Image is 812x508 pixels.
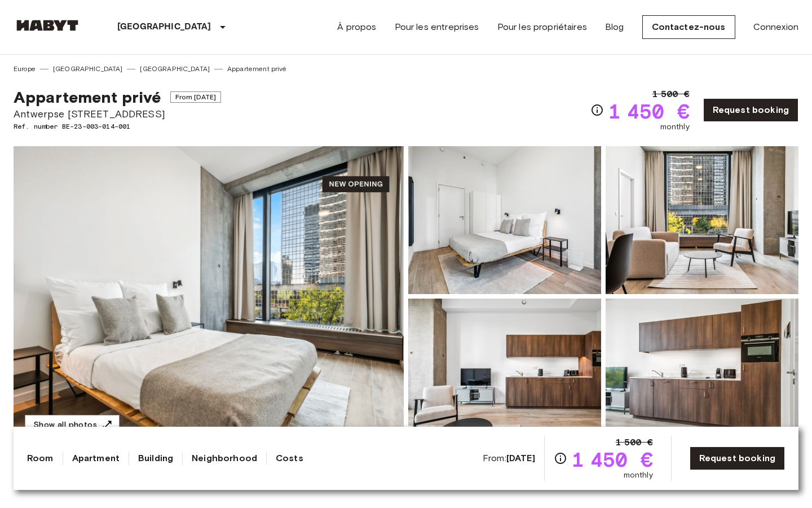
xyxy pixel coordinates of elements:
[395,20,479,34] a: Pour les entreprises
[590,103,604,117] svg: Check cost overview for full price breakdown. Please note that discounts apply to new joiners onl...
[14,107,221,121] span: Antwerpse [STREET_ADDRESS]
[227,64,287,74] a: Appartement privé
[14,146,404,446] img: Marketing picture of unit BE-23-003-014-001
[170,91,222,103] span: From [DATE]
[605,20,624,34] a: Blog
[138,452,173,465] a: Building
[652,87,690,101] span: 1 500 €
[140,64,210,74] a: [GEOGRAPHIC_DATA]
[14,20,81,31] img: Habyt
[53,64,123,74] a: [GEOGRAPHIC_DATA]
[483,452,535,465] span: From:
[192,452,257,465] a: Neighborhood
[608,101,690,121] span: 1 450 €
[337,20,376,34] a: À propos
[276,452,303,465] a: Costs
[14,64,36,74] a: Europe
[606,299,798,446] img: Picture of unit BE-23-003-014-001
[14,87,161,107] span: Appartement privé
[25,415,120,436] button: Show all photos
[572,449,653,470] span: 1 450 €
[14,121,221,132] span: Ref. number BE-23-003-014-001
[753,20,798,34] a: Connexion
[117,20,211,34] p: [GEOGRAPHIC_DATA]
[27,452,54,465] a: Room
[606,146,798,294] img: Picture of unit BE-23-003-014-001
[506,453,535,463] b: [DATE]
[554,452,567,465] svg: Check cost overview for full price breakdown. Please note that discounts apply to new joiners onl...
[703,98,798,122] a: Request booking
[408,146,601,294] img: Picture of unit BE-23-003-014-001
[642,15,735,39] a: Contactez-nous
[497,20,587,34] a: Pour les propriétaires
[660,121,690,133] span: monthly
[690,446,785,470] a: Request booking
[624,470,653,481] span: monthly
[408,299,601,446] img: Picture of unit BE-23-003-014-001
[616,436,653,449] span: 1 500 €
[72,452,120,465] a: Apartment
